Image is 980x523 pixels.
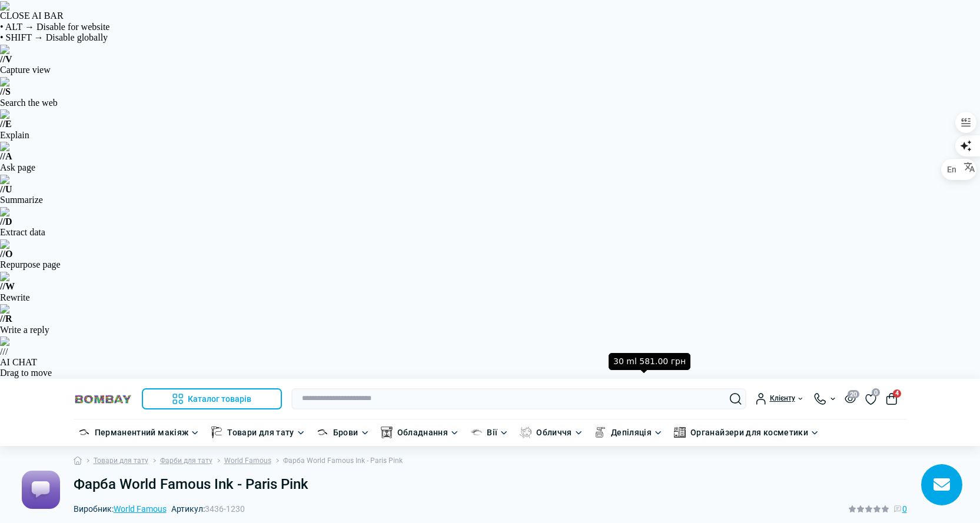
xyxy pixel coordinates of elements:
span: 4 [893,389,901,398]
span: 20 [848,390,859,398]
button: 4 [886,393,898,405]
img: Перманентний макіяж [78,427,90,438]
a: Товари для тату [94,455,148,467]
img: Брови [317,427,328,438]
span: Виробник: [74,505,167,513]
img: Обличчя [520,427,531,438]
a: Обладнання [397,426,449,439]
a: Обличчя [536,426,572,439]
img: Депіляція [594,427,606,438]
img: Органайзери для косметики [674,427,686,438]
a: Брови [333,426,358,439]
li: Фарба World Famous Ink - Paris Pink [271,455,403,467]
span: 3436-1230 [205,504,245,514]
a: 0 [865,392,876,405]
a: Депіляція [611,426,652,439]
button: 20 [845,394,856,404]
a: Органайзери для косметики [690,426,808,439]
span: 0 [872,388,880,397]
img: BOMBAY [74,394,132,405]
a: Фарби для тату [160,455,212,467]
img: Обладнання [381,427,393,438]
a: Перманентний макіяж [95,426,189,439]
button: Search [730,393,742,405]
img: Товари для тату [211,427,222,438]
span: 0 [902,502,907,515]
h1: Фарба World Famous Ink - Paris Pink [74,476,907,493]
span: Артикул: [171,505,245,513]
a: World Famous [114,504,167,514]
a: Товари для тату [227,426,294,439]
button: Каталог товарів [142,388,282,409]
a: World Famous [224,455,271,467]
img: Вії [470,427,482,438]
nav: breadcrumb [74,446,907,476]
a: Вії [487,426,497,439]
